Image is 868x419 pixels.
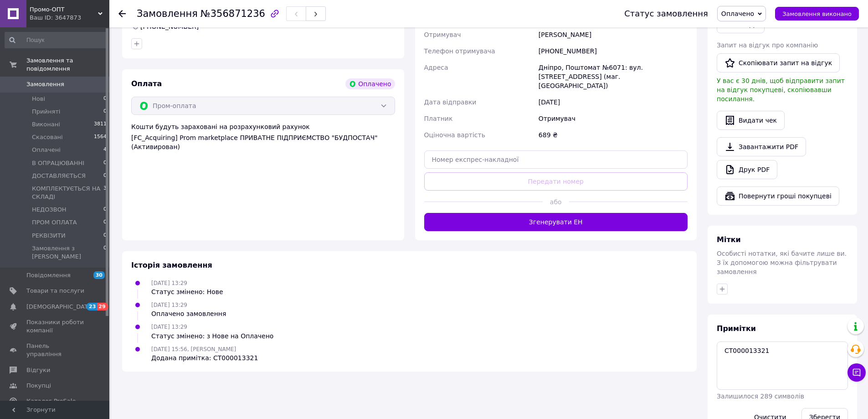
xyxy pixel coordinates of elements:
[424,150,688,169] input: Номер експрес-накладної
[775,7,859,21] button: Замовлення виконано
[717,393,804,400] span: Залишилося 289 символів
[103,108,107,116] span: 0
[717,235,741,244] span: Мітки
[103,232,107,240] span: 0
[782,10,852,17] span: Замовлення виконано
[131,79,162,88] span: Оплата
[131,122,395,151] div: Кошти будуть зараховані на розрахунковий рахунок
[537,43,689,59] div: [PHONE_NUMBER]
[537,94,689,110] div: [DATE]
[717,77,845,103] span: У вас є 30 днів, щоб відправити запит на відгук покупцеві, скопіювавши посилання.
[151,287,223,296] div: Статус змінено: Нове
[26,318,84,335] span: Показники роботи компанії
[151,302,187,308] span: [DATE] 13:29
[543,197,569,207] span: або
[97,303,108,310] span: 29
[151,280,187,286] span: [DATE] 13:29
[151,309,226,318] div: Оплачено замовлення
[103,159,107,167] span: 0
[87,303,97,310] span: 23
[103,244,107,261] span: 0
[26,80,64,88] span: Замовлення
[537,127,689,143] div: 689 ₴
[131,133,395,151] div: [FC_Acquiring] Prom marketplace ПРИВАТНЕ ПІДПРИЄМСТВО "БУДПОСТАЧ" (Активирован)
[32,244,103,261] span: Замовлення з [PERSON_NAME]
[103,172,107,180] span: 0
[26,57,109,73] span: Замовлення та повідомлення
[424,115,453,122] span: Платник
[537,59,689,94] div: Дніпро, Поштомат №6071: вул. [STREET_ADDRESS] (маг. [GEOGRAPHIC_DATA])
[32,185,103,201] span: КОМПЛЕКТУЄТЬСЯ НА СКЛАДІ
[103,218,107,227] span: 0
[131,261,212,269] span: Історія замовлення
[26,382,51,390] span: Покупці
[26,397,76,405] span: Каталог ProSale
[717,111,785,130] button: Видати чек
[424,47,495,55] span: Телефон отримувача
[32,146,61,154] span: Оплачені
[345,78,395,89] div: Оплачено
[151,324,187,330] span: [DATE] 13:29
[103,206,107,214] span: 0
[32,108,60,116] span: Прийняті
[151,331,273,341] div: Статус змінено: з Нове на Оплачено
[103,185,107,201] span: 3
[151,346,236,352] span: [DATE] 15:56, [PERSON_NAME]
[26,366,50,374] span: Відгуки
[32,120,60,129] span: Виконані
[200,8,265,19] span: №356871236
[424,64,448,71] span: Адреса
[26,271,71,279] span: Повідомлення
[118,9,126,18] div: Повернутися назад
[151,353,258,362] div: Додана примітка: СТ000013321
[103,95,107,103] span: 0
[94,133,107,141] span: 1564
[721,10,754,17] span: Оплачено
[32,172,86,180] span: ДОСТАВЛЯЄТЬСЯ
[717,137,806,156] a: Завантажити PDF
[32,232,66,240] span: РЕКВІЗИТИ
[717,41,818,49] span: Запит на відгук про компанію
[93,271,105,279] span: 30
[26,342,84,358] span: Панель управління
[424,131,485,139] span: Оціночна вартість
[32,133,63,141] span: Скасовані
[94,120,107,129] span: 3811
[717,250,847,275] span: Особисті нотатки, які бачите лише ви. З їх допомогою можна фільтрувати замовлення
[424,31,461,38] span: Отримувач
[32,159,84,167] span: В ОПРАЦЮВАННІ
[537,110,689,127] div: Отримувач
[26,287,84,295] span: Товари та послуги
[30,14,109,22] div: Ваш ID: 3647873
[717,324,756,333] span: Примітки
[717,160,777,179] a: Друк PDF
[137,8,198,19] span: Замовлення
[30,5,98,14] span: Промо-ОПТ
[717,53,840,72] button: Скопіювати запит на відгук
[424,213,688,231] button: Згенерувати ЕН
[424,98,477,106] span: Дата відправки
[624,9,708,18] div: Статус замовлення
[32,218,77,227] span: ПРОМ ОПЛАТА
[847,363,866,382] button: Чат з покупцем
[717,186,839,206] button: Повернути гроші покупцеві
[537,26,689,43] div: [PERSON_NAME]
[5,32,108,48] input: Пошук
[103,146,107,154] span: 4
[32,206,67,214] span: НЕДОЗВОН
[32,95,45,103] span: Нові
[26,303,94,311] span: [DEMOGRAPHIC_DATA]
[717,341,848,390] textarea: СТ000013321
